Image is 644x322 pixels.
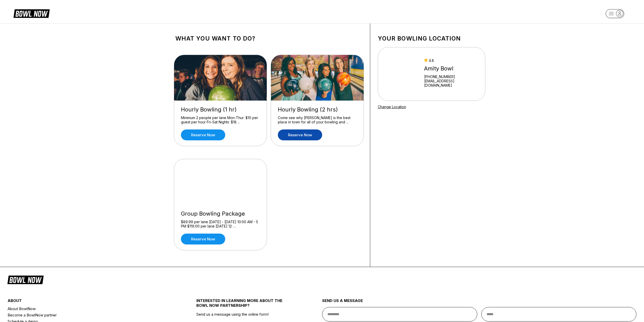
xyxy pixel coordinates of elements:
[181,234,225,244] a: Reserve now
[424,74,478,79] div: [PHONE_NUMBER]
[322,298,637,307] div: send us a message
[175,35,362,42] h1: What you want to do?
[181,220,260,229] div: $89.99 per lane [DATE] - [DATE] 10:00 AM - 5 PM $119.00 per lane [DATE] 12: ...
[278,116,357,124] div: Come see why [PERSON_NAME] is the best place in town for all of your bowling and ...
[378,35,485,42] h1: Your bowling location
[278,129,322,140] a: Reserve now
[278,106,357,113] div: Hourly Bowling (2 hrs)
[424,65,478,72] div: Amity Bowl
[181,129,225,140] a: Reserve now
[181,106,260,113] div: Hourly Bowling (1 hr)
[196,298,291,312] div: INTERESTED IN LEARNING MORE ABOUT THE BOWL NOW PARTNERSHIP?
[424,58,478,63] div: 4.8
[271,55,364,101] img: Hourly Bowling (2 hrs)
[424,79,478,87] a: [EMAIL_ADDRESS][DOMAIN_NAME]
[174,159,267,205] img: Group Bowling Package
[181,116,260,124] div: Minimum 2 people per lane Mon-Thur: $10 per guest per hour Fri-Sat Nights: $18 ...
[8,312,165,318] a: Become a BowlNow partner
[8,298,165,306] div: about
[385,55,420,93] img: Amity Bowl
[378,105,406,109] a: Change Location
[181,210,260,217] div: Group Bowling Package
[8,306,165,312] a: About BowlNow
[174,55,267,101] img: Hourly Bowling (1 hr)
